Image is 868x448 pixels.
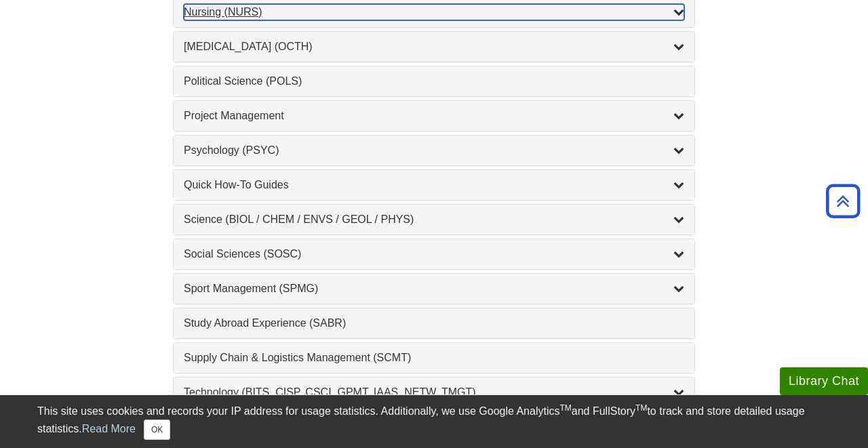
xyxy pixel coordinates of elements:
[780,367,868,395] button: Library Chat
[184,73,684,89] a: Political Science (POLS)
[184,350,684,366] a: Supply Chain & Logistics Management (SCMT)
[184,384,684,401] a: Technology (BITS, CISP, CSCI, GPMT, IAAS, NETW, TMGT)
[821,192,865,210] a: Back to Top
[635,403,647,413] sup: TM
[184,39,684,55] a: [MEDICAL_DATA] (OCTH)
[184,4,684,20] a: Nursing (NURS)
[184,142,684,159] a: Psychology (PSYC)
[184,281,684,297] a: Sport Management (SPMG)
[184,246,684,262] a: Social Sciences (SOSC)
[184,108,684,124] a: Project Management
[82,423,136,434] a: Read More
[184,315,684,331] a: Study Abroad Experience (SABR)
[37,403,831,440] div: This site uses cookies and records your IP address for usage statistics. Additionally, we use Goo...
[184,211,684,228] a: Science (BIOL / CHEM / ENVS / GEOL / PHYS)
[184,177,684,193] a: Quick How-To Guides
[144,420,170,440] button: Close
[559,403,571,413] sup: TM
